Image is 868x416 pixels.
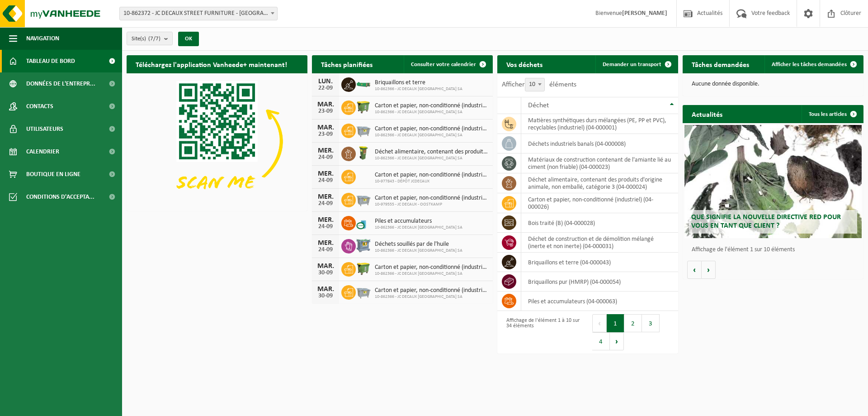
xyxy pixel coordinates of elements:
[521,233,678,253] td: déchet de construction et de démolition mélangé (inerte et non inerte) (04-000031)
[26,50,75,72] span: Tableau de bord
[375,102,488,110] span: Carton et papier, non-conditionné (industriel)
[316,247,335,253] div: 24-09
[316,239,335,247] div: MER.
[375,248,462,253] span: 10-862366 - JC DECAUX [GEOGRAPHIC_DATA] SA
[521,173,678,193] td: déchet alimentaire, contenant des produits d'origine animale, non emballé, catégorie 3 (04-000024)
[356,284,371,299] img: WB-2500-GAL-GY-01
[26,140,59,163] span: Calendrier
[375,241,462,248] span: Déchets souillés par de l'huile
[521,134,678,153] td: déchets industriels banals (04-000008)
[316,131,335,138] div: 23-09
[692,247,859,253] p: Affichage de l'élément 1 sur 10 éléments
[132,32,160,46] span: Site(s)
[622,10,667,17] strong: [PERSON_NAME]
[119,7,278,20] span: 10-862372 - JC DECAUX STREET FURNITURE - BRUXELLES
[521,292,678,311] td: Piles et accumulateurs (04-000063)
[26,118,63,140] span: Utilisateurs
[316,177,335,184] div: 24-09
[148,36,160,42] count: (7/7)
[595,55,677,73] a: Demander un transport
[683,55,758,73] h2: Tâches demandées
[525,78,545,91] span: 10
[502,313,583,351] div: Affichage de l'élément 1 à 10 sur 34 éléments
[521,253,678,272] td: briquaillons et terre (04-000043)
[375,172,488,179] span: Carton et papier, non-conditionné (industriel)
[375,264,488,271] span: Carton et papier, non-conditionné (industriel)
[592,332,610,350] button: 4
[312,55,382,73] h2: Tâches planifiées
[316,270,335,276] div: 30-09
[521,213,678,233] td: bois traité (B) (04-000028)
[316,216,335,224] div: MER.
[603,62,661,67] span: Demander un transport
[316,147,335,154] div: MER.
[375,287,488,294] span: Carton et papier, non-conditionné (industriel)
[642,314,660,332] button: 3
[356,122,371,138] img: WB-2500-GAL-GY-01
[521,114,678,134] td: matières synthétiques durs mélangées (PE, PP et PVC), recyclables (industriel) (04-000001)
[356,145,371,161] img: WB-0060-HPE-GN-51
[521,272,678,292] td: briquaillons pur (HMRP) (04-000054)
[316,78,335,85] div: LUN.
[525,78,544,91] span: 10
[375,110,488,115] span: 10-862366 - JC DECAUX [GEOGRAPHIC_DATA] SA
[375,202,488,207] span: 10-979555 - JC DECAUX - OOSTKAMP
[497,55,552,73] h2: Vos déchets
[316,108,335,115] div: 23-09
[356,238,371,253] img: PB-AP-0800-MET-02-01
[316,154,335,161] div: 24-09
[375,79,462,86] span: Briquaillons et terre
[26,163,80,186] span: Boutique en ligne
[178,32,199,46] button: OK
[521,153,678,173] td: matériaux de construction contenant de l'amiante lié au ciment (non friable) (04-000023)
[592,314,607,332] button: Previous
[375,125,488,133] span: Carton et papier, non-conditionné (industriel)
[375,86,462,92] span: 10-862366 - JC DECAUX [GEOGRAPHIC_DATA] SA
[764,55,863,73] a: Afficher les tâches demandées
[375,225,462,230] span: 10-862366 - JC DECAUX [GEOGRAPHIC_DATA] SA
[120,7,277,20] span: 10-862372 - JC DECAUX STREET FURNITURE - BRUXELLES
[356,80,371,88] img: HK-XC-10-GN-00
[316,124,335,131] div: MAR.
[356,99,371,115] img: WB-1100-HPE-GN-50
[404,55,492,73] a: Consulter votre calendrier
[375,294,488,300] span: 10-862366 - JC DECAUX [GEOGRAPHIC_DATA] SA
[802,105,863,123] a: Tous les articles
[26,186,94,208] span: Conditions d'accepta...
[624,314,642,332] button: 2
[316,293,335,299] div: 30-09
[316,85,335,91] div: 22-09
[316,286,335,293] div: MAR.
[316,263,335,270] div: MAR.
[607,314,624,332] button: 1
[691,214,841,230] span: Que signifie la nouvelle directive RED pour vous en tant que client ?
[316,193,335,201] div: MER.
[26,95,53,118] span: Contacts
[375,156,488,161] span: 10-862366 - JC DECAUX [GEOGRAPHIC_DATA] SA
[375,195,488,202] span: Carton et papier, non-conditionné (industriel)
[521,193,678,213] td: carton et papier, non-conditionné (industriel) (04-000026)
[356,215,371,230] img: LP-OT-00060-CU
[316,170,335,177] div: MER.
[26,72,95,95] span: Données de l'entrepr...
[610,332,624,350] button: Next
[316,201,335,207] div: 24-09
[375,179,488,184] span: 10-977843 - DÉPÔT JCDECAUX
[26,27,59,50] span: Navigation
[356,191,371,207] img: WB-2500-GAL-GY-01
[528,102,549,109] span: Déchet
[692,81,854,87] p: Aucune donnée disponible.
[316,101,335,108] div: MAR.
[375,218,462,225] span: Piles et accumulateurs
[702,261,716,279] button: Volgende
[316,224,335,230] div: 24-09
[375,133,488,138] span: 10-862366 - JC DECAUX [GEOGRAPHIC_DATA] SA
[127,73,307,209] img: Download de VHEPlus App
[687,261,702,279] button: Vorige
[772,62,847,67] span: Afficher les tâches demandées
[375,148,488,156] span: Déchet alimentaire, contenant des produits d'origine animale, non emballé, catég...
[411,62,476,67] span: Consulter votre calendrier
[375,271,488,277] span: 10-862366 - JC DECAUX [GEOGRAPHIC_DATA] SA
[683,105,731,123] h2: Actualités
[502,81,576,88] label: Afficher éléments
